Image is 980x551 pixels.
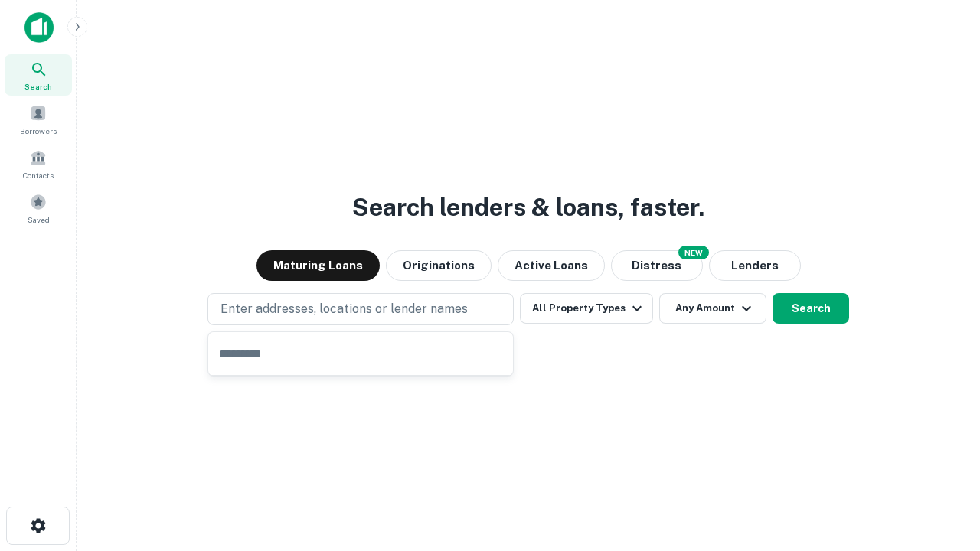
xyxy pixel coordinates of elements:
span: Contacts [23,169,54,181]
button: Active Loans [498,250,605,281]
a: Saved [5,187,72,229]
span: Saved [28,214,50,226]
h3: Search lenders & loans, faster. [352,189,704,226]
img: capitalize-icon.png [24,12,54,43]
button: Any Amount [659,293,766,324]
button: Enter addresses, locations or lender names [207,293,514,325]
a: Contacts [5,143,72,184]
button: Originations [386,250,492,281]
a: Borrowers [5,99,72,140]
a: Search [5,54,72,96]
button: Maturing Loans [256,250,380,281]
iframe: Chat Widget [903,429,980,502]
button: Lenders [709,250,801,281]
p: Enter addresses, locations or lender names [220,300,468,318]
div: NEW [678,246,709,259]
button: Search [773,293,849,324]
button: Search distressed loans with lien and other non-mortgage details. [611,250,703,281]
span: Borrowers [20,125,57,137]
span: Search [24,80,52,93]
button: All Property Types [520,293,653,324]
